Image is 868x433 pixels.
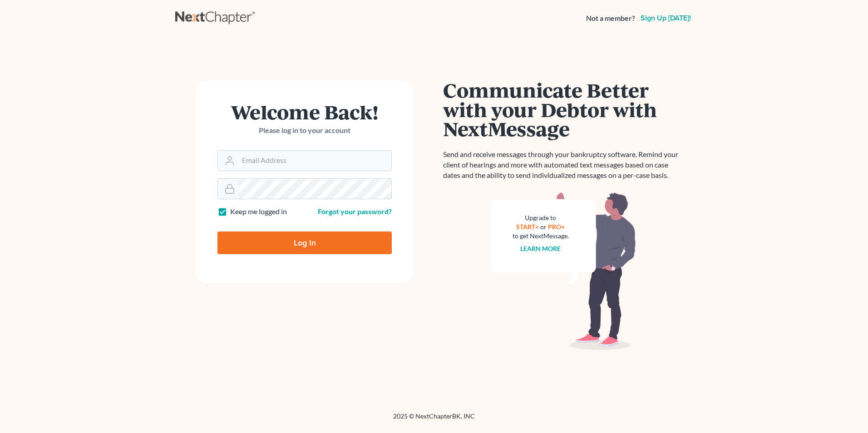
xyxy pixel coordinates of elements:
[513,213,569,222] div: Upgrade to
[217,231,392,254] input: Log In
[443,80,684,138] h1: Communicate Better with your Debtor with NextMessage
[541,223,547,231] span: or
[521,245,561,252] a: Learn more
[238,151,391,171] input: Email Address
[491,192,636,350] img: nextmessage_bg-59042aed3d76b12b5cd301f8e5b87938c9018125f34e5fa2b7a6b67550977c72.svg
[513,231,569,241] div: to get NextMessage.
[443,149,684,181] p: Send and receive messages through your bankruptcy software. Remind your client of hearings and mo...
[517,223,539,231] a: START+
[230,207,287,217] label: Keep me logged in
[318,207,392,216] a: Forgot your password?
[548,223,565,231] a: PRO+
[217,125,392,136] p: Please log in to your account
[217,102,392,122] h1: Welcome Back!
[639,15,693,22] a: Sign up [DATE]!
[586,13,635,24] strong: Not a member?
[175,412,693,428] div: 2025 © NextChapterBK, INC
